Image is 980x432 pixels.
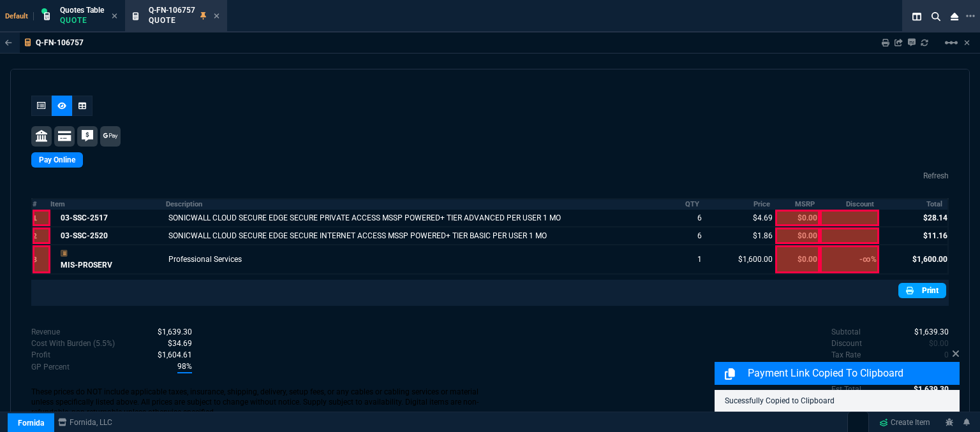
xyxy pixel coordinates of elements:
[926,9,946,24] nx-icon: Search
[914,328,949,336] span: 1639.3
[31,387,490,417] p: These prices do NOT include applicable taxes, insurance, shipping, delivery, setup fees, or any c...
[5,12,34,20] span: Default
[149,15,195,25] p: Quote
[50,199,166,210] th: Item
[168,339,192,348] span: Cost With Burden (5.5%)
[31,349,50,361] p: With Burden (5.5%)
[31,326,60,338] p: Revenue
[214,11,219,22] nx-icon: Close Tab
[60,15,104,25] p: Quote
[177,361,192,373] span: With Burden (5.5%)
[907,9,926,24] nx-icon: Split Panels
[929,339,949,348] span: 0
[31,338,115,349] p: Cost With Burden (5.5%)
[879,199,948,210] th: Total
[112,11,117,22] nx-icon: Close Tab
[748,366,957,381] p: Payment Link Copied to Clipboard
[704,199,775,210] th: Price
[36,38,84,48] p: Q-FN-106757
[158,328,192,336] span: Revenue
[831,338,862,349] p: undefined
[60,6,104,15] span: Quotes Table
[775,199,820,210] th: MSRP
[166,199,670,210] th: Description
[145,326,192,338] p: spec.value
[54,417,116,428] a: msbcCompanyName
[820,199,879,210] th: Discount
[156,338,192,349] p: spec.value
[32,199,50,210] th: #
[670,199,704,210] th: QTY
[923,171,949,180] a: Refresh
[5,38,12,47] nx-icon: Back to Table
[31,361,70,373] p: With Burden (5.5%)
[917,338,949,349] p: spec.value
[831,326,861,338] p: undefined
[874,413,935,432] a: Create Item
[903,326,949,338] p: spec.value
[964,38,970,48] a: Hide Workbench
[946,9,963,24] nx-icon: Close Workbench
[944,35,959,50] mat-icon: Example home icon
[149,6,195,15] span: Q-FN-106757
[725,395,949,407] p: Sucessfully Copied to Clipboard
[145,349,192,361] p: spec.value
[165,361,192,373] p: spec.value
[898,283,946,298] a: Print
[966,10,975,22] nx-icon: Open New Tab
[158,350,192,359] span: With Burden (5.5%)
[31,152,83,168] a: Pay Online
